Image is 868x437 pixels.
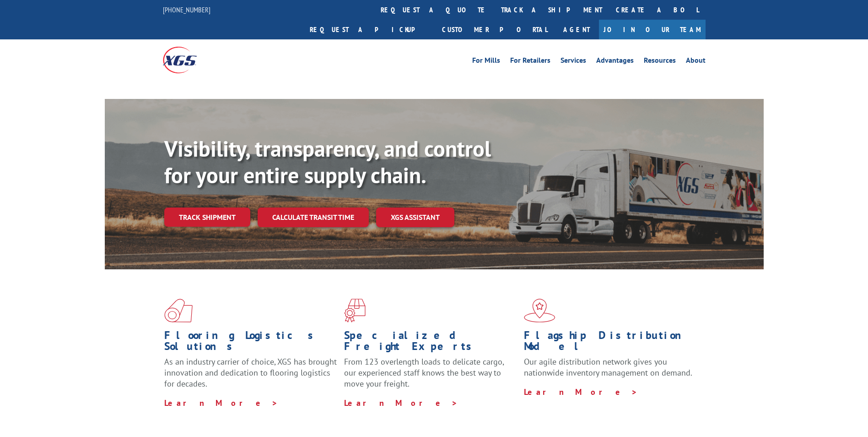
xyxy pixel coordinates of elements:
a: Customer Portal [435,20,554,39]
img: xgs-icon-total-supply-chain-intelligence-red [164,299,193,322]
b: Visibility, transparency, and control for your entire supply chain. [164,134,491,189]
a: Calculate transit time [258,208,369,227]
img: xgs-icon-flagship-distribution-model-red [524,299,555,322]
a: For Retailers [510,57,550,67]
a: Learn More > [344,398,458,408]
a: Learn More > [524,387,638,397]
a: Resources [644,57,676,67]
a: Join Our Team [599,20,706,39]
img: xgs-icon-focused-on-flooring-red [344,299,366,322]
a: Request a pickup [303,20,435,39]
a: Advantages [596,57,634,67]
a: Track shipment [164,208,250,227]
h1: Flagship Distribution Model [524,330,697,356]
a: Learn More > [164,398,278,408]
a: About [686,57,706,67]
a: Agent [554,20,599,39]
a: For Mills [472,57,500,67]
a: [PHONE_NUMBER] [163,5,210,14]
span: Our agile distribution network gives you nationwide inventory management on demand. [524,356,692,378]
a: Services [561,57,586,67]
a: XGS ASSISTANT [376,208,454,227]
span: As an industry carrier of choice, XGS has brought innovation and dedication to flooring logistics... [164,356,337,389]
h1: Specialized Freight Experts [344,330,517,356]
p: From 123 overlength loads to delicate cargo, our experienced staff knows the best way to move you... [344,356,517,397]
h1: Flooring Logistics Solutions [164,330,337,356]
